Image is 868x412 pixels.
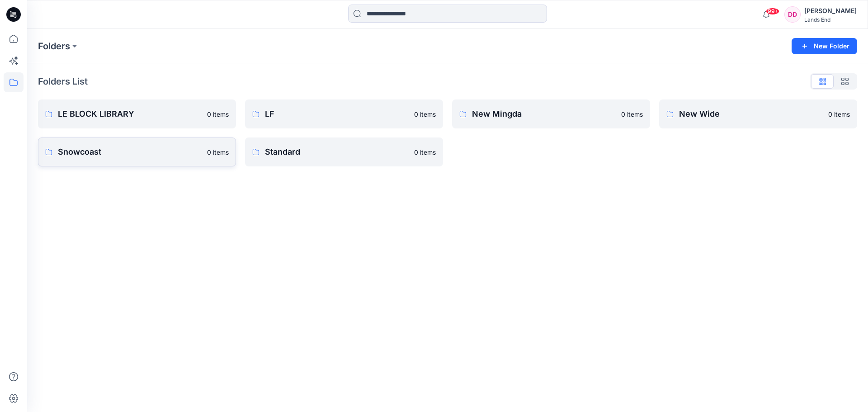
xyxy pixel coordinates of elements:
p: 0 items [828,109,850,119]
p: 0 items [207,147,229,157]
div: [PERSON_NAME] [804,5,857,16]
div: DD [784,6,801,23]
p: New Mingda [472,108,616,120]
p: Standard [265,146,409,158]
a: New Mingda0 items [452,99,650,128]
p: 0 items [414,109,436,119]
a: LE BLOCK LIBRARY0 items [38,99,236,128]
div: Lands End [804,16,857,23]
button: New Folder [792,38,857,54]
p: LF [265,108,409,120]
span: 99+ [766,8,779,15]
p: New Wide [679,108,823,120]
p: Snowcoast [58,146,202,158]
p: 0 items [207,109,229,119]
p: 0 items [621,109,643,119]
p: Folders List [38,75,88,88]
a: LF0 items [245,99,443,128]
p: 0 items [414,147,436,157]
a: Snowcoast0 items [38,137,236,166]
a: Folders [38,40,70,52]
a: New Wide0 items [659,99,857,128]
p: LE BLOCK LIBRARY [58,108,202,120]
a: Standard0 items [245,137,443,166]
